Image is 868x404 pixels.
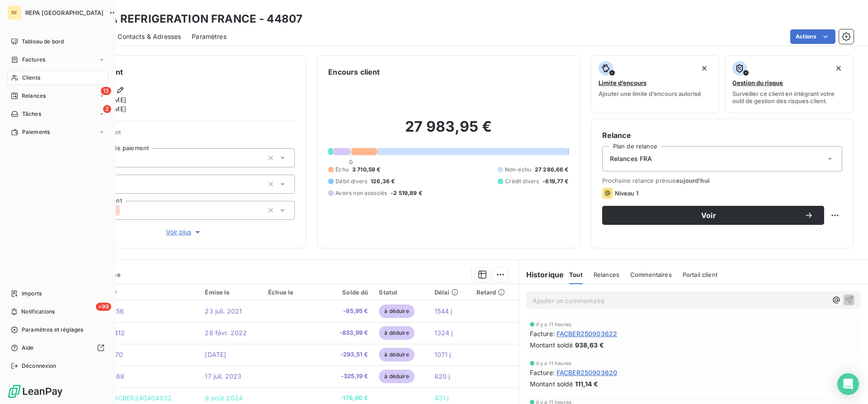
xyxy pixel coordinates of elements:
span: Crédit divers [505,177,539,185]
span: Clients [22,74,40,82]
span: 3 710,59 € [352,166,381,174]
div: Statut [379,289,423,296]
button: Limite d’encoursAjouter une limite d’encours autorisé [591,55,720,113]
span: 23 juil. 2021 [205,307,242,315]
span: Voir [613,212,804,219]
span: Montant soldé [530,340,573,350]
span: Paramètres et réglages [22,326,83,334]
span: Débit divers [335,177,367,185]
h6: Informations client [55,67,295,77]
span: Aide [22,344,34,352]
span: 1544 j [434,307,453,315]
span: Limite d’encours [599,79,646,86]
span: Déconnexion [22,362,57,370]
span: Contacts & Adresses [118,32,181,41]
span: Voir plus [166,228,202,237]
span: Relances [22,92,46,100]
span: Non-échu [505,166,531,174]
div: Émise le [205,289,257,296]
h6: Historique [519,269,564,280]
span: 938,63 € [575,340,604,350]
span: à déduire [379,348,414,361]
div: Open Intercom Messenger [837,373,859,395]
span: Relances FRA [610,154,652,163]
span: Facture : [530,329,555,338]
span: Paiements [22,128,50,136]
span: 126,36 € [371,177,395,185]
input: Ajouter une valeur [120,206,127,214]
span: Portail client [683,271,717,278]
div: RF [7,5,22,20]
span: Ajouter une limite d’encours autorisé [599,90,701,97]
button: Actions [790,29,835,44]
span: Propriétés Client [73,128,295,141]
span: Montant soldé [530,379,573,389]
span: 17 juil. 2023 [205,372,241,380]
span: Tout [569,271,583,278]
span: -833,99 € [330,328,368,337]
span: Notifications [21,308,55,316]
span: Factures [22,56,45,64]
span: -293,51 € [330,350,368,359]
div: Échue le [268,289,319,296]
span: Prochaine relance prévue [602,177,842,184]
h3: AXIMA REFRIGERATION FRANCE - 44807 [80,11,302,27]
a: Aide [7,341,108,355]
span: -2 519,89 € [391,189,422,197]
span: 820 j [434,372,450,380]
span: Tâches [22,110,41,118]
span: FACBER250903620 [557,368,617,377]
span: [DATE] [205,351,226,358]
span: Paramètres [192,32,226,41]
span: aujourd’hui [676,177,710,184]
span: +99 [96,303,111,311]
span: il y a 11 heures [536,361,571,366]
span: 111,14 € [575,379,598,389]
span: 1071 j [434,351,451,358]
span: à déduire [379,304,414,318]
span: -176,60 € [330,394,368,403]
span: Niveau 1 [615,190,638,197]
span: Avoirs non associés [335,189,387,197]
span: 13 [101,87,111,95]
span: il y a 11 heures [536,322,571,327]
img: Logo LeanPay [7,384,63,399]
span: Échu [335,166,349,174]
h2: 27 983,95 € [328,118,568,145]
span: Relances [594,271,619,278]
h6: Encours client [328,67,380,77]
span: 27 286,66 € [535,166,569,174]
div: Solde dû [330,289,368,296]
span: 1324 j [434,329,453,337]
div: Délai [434,289,466,296]
span: à déduire [379,326,414,340]
span: FACBER250903622 [557,329,617,338]
span: 9 août 2024 [205,394,243,402]
span: Commentaires [630,271,672,278]
div: Retard [476,289,513,296]
span: REPA [GEOGRAPHIC_DATA] [25,9,104,16]
button: Voir plus [73,227,295,237]
span: -325,19 € [330,372,368,381]
button: Voir [602,206,824,225]
span: Imports [22,290,42,298]
span: 0 [349,158,353,166]
span: Tableau de bord [22,38,64,46]
span: 28 févr. 2022 [205,329,247,337]
span: à déduire [379,370,414,383]
span: DOUBLE RGT FACBER240404832 [68,394,172,402]
button: Gestion du risqueSurveiller ce client en intégrant votre outil de gestion des risques client. [725,55,854,113]
span: -619,77 € [542,177,568,185]
span: Gestion du risque [732,79,783,86]
span: Facture : [530,368,555,377]
h6: Relance [602,130,842,141]
span: 431 j [434,394,449,402]
span: 2 [103,105,111,113]
span: Surveiller ce client en intégrant votre outil de gestion des risques client. [732,90,846,105]
span: -85,95 € [330,307,368,316]
div: Référence [68,288,194,296]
